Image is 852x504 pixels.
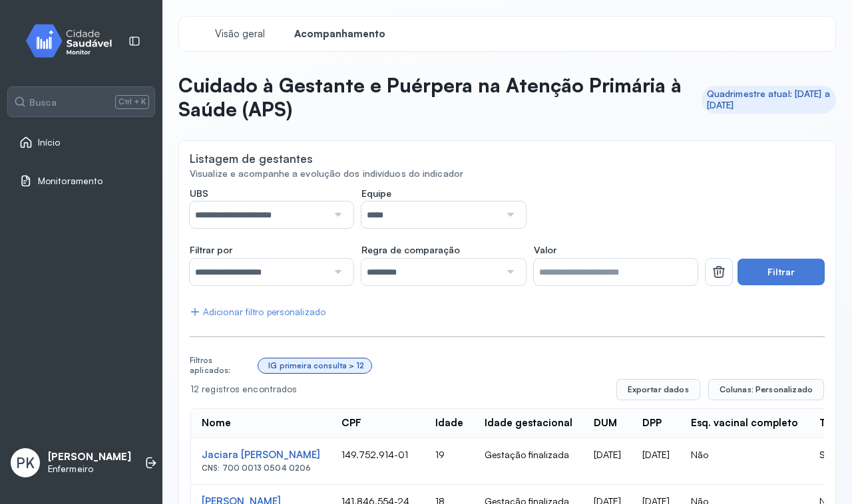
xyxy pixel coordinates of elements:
[708,379,824,400] button: Colunas: Personalizado
[178,73,691,122] p: Cuidado à Gestante e Puérpera na Atenção Primária à Saúde (APS)
[691,417,798,430] div: Esq. vacinal completo
[534,244,556,256] span: Valor
[268,361,364,370] div: IG primeira consulta > 12
[435,417,463,430] div: Idade
[720,384,813,395] span: Colunas: Personalizado
[294,28,385,41] span: Acompanhamento
[48,451,131,463] p: [PERSON_NAME]
[38,137,61,148] span: Início
[48,463,131,475] p: Enfermeiro
[19,174,143,188] a: Monitoramento
[190,152,313,166] div: Listagem de gestantes
[38,176,103,187] span: Monitoramento
[16,454,35,471] span: PK
[14,21,134,61] img: monitor.svg
[594,417,617,430] div: DUM
[190,244,232,256] span: Filtrar por
[202,463,320,473] div: CNS: 700 0013 0504 0206
[29,96,57,108] span: Busca
[202,417,231,430] div: Nome
[425,438,474,485] td: 19
[190,168,825,180] div: Visualize e acompanhe a evolução dos indivíduos do indicador
[485,417,572,430] div: Idade gestacional
[632,438,680,485] td: [DATE]
[707,88,831,111] div: Quadrimestre atual: [DATE] a [DATE]
[583,438,632,485] td: [DATE]
[331,438,425,485] td: 149.752.914-01
[361,188,391,199] span: Equipe
[616,379,700,400] button: Exportar dados
[19,136,143,149] a: Início
[642,417,662,430] div: DPP
[361,244,460,256] span: Regra de comparação
[341,417,361,430] div: CPF
[738,259,825,285] button: Filtrar
[115,95,149,108] span: Ctrl + K
[190,384,606,395] div: 12 registros encontrados
[190,356,253,375] div: Filtros aplicados:
[202,449,320,461] div: Jaciara [PERSON_NAME]
[215,28,265,41] span: Visão geral
[190,307,325,318] div: Adicionar filtro personalizado
[474,438,583,485] td: Gestação finalizada
[680,438,809,485] td: Não
[190,188,208,199] span: UBS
